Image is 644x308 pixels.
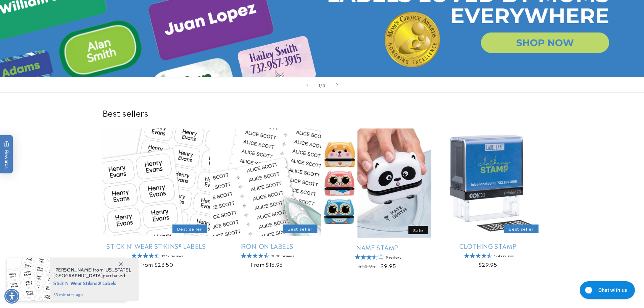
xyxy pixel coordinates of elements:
span: [GEOGRAPHIC_DATA] [53,273,103,279]
span: 5 [323,81,326,88]
span: from , purchased [53,267,132,279]
span: 33 minutes ago [53,292,132,298]
span: 1 [318,81,320,88]
div: Accessibility Menu [4,289,19,304]
a: Iron-On Labels [213,242,321,250]
span: Rewards [3,140,10,168]
button: Next slide [330,77,344,92]
ul: Slider [102,128,542,276]
a: Name Stamp [324,243,431,251]
span: [US_STATE] [103,267,130,273]
h2: Best sellers [102,108,542,118]
span: Stick N' Wear Stikins® Labels [53,279,132,287]
iframe: Gorgias live chat messenger [576,279,637,301]
a: Clothing Stamp [434,242,542,250]
a: Stick N' Wear Stikins® Labels [102,242,210,250]
span: / [320,81,323,88]
span: [PERSON_NAME] [53,267,93,273]
button: Previous slide [300,77,315,92]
